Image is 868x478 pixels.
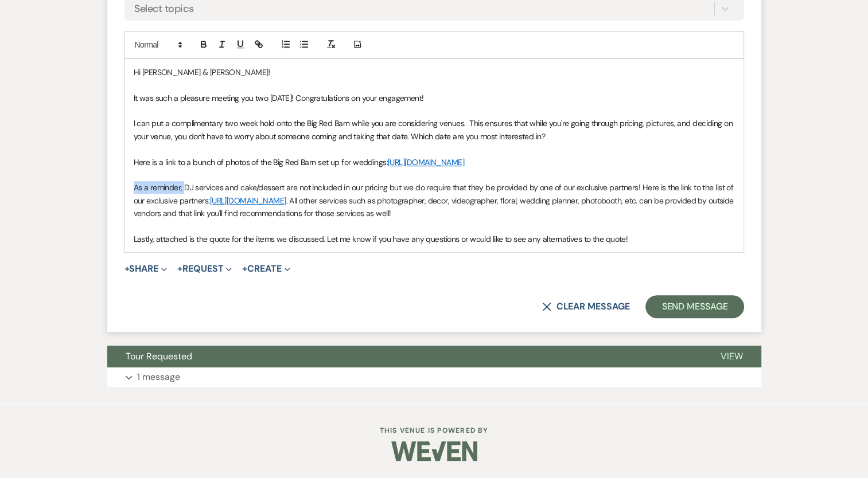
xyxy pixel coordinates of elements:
[137,370,180,385] p: 1 message
[177,264,232,273] button: Request
[134,157,388,167] span: Here is a link to a bunch of photos of the Big Red Barn set up for weddings:
[177,264,182,273] span: +
[388,157,464,167] a: [URL][DOMAIN_NAME]
[210,195,286,206] a: [URL][DOMAIN_NAME]
[134,1,194,16] div: Select topics
[702,346,761,367] button: View
[242,264,247,273] span: +
[134,93,424,103] span: It was such a pleasure meeting you two [DATE]! Congratulations on your engagement!
[134,181,735,220] p: As a reminder, DJ services and cake/dessert are not included in our pricing but we do require tha...
[134,118,735,141] span: I can put a complimentary two week hold onto the Big Red Barn while you are considering venues. T...
[124,264,130,273] span: +
[391,431,477,471] img: Weven Logo
[242,264,290,273] button: Create
[126,350,192,362] span: Tour Requested
[134,234,628,244] span: Lastly, attached is the quote for the items we discussed. Let me know if you have any questions o...
[542,302,629,311] button: Clear message
[107,346,702,367] button: Tour Requested
[124,264,168,273] button: Share
[107,367,761,387] button: 1 message
[134,66,735,79] p: Hi [PERSON_NAME] & [PERSON_NAME]!
[721,350,743,362] span: View
[645,295,744,318] button: Send Message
